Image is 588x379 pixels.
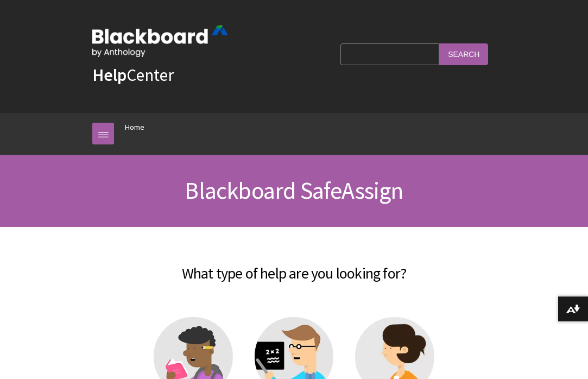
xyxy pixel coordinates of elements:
[92,64,127,86] strong: Help
[185,175,403,205] span: Blackboard SafeAssign
[125,121,144,134] a: Home
[92,249,496,285] h2: What type of help are you looking for?
[439,43,488,65] input: Search
[92,26,228,57] img: Blackboard by Anthology
[92,64,174,86] a: HelpCenter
